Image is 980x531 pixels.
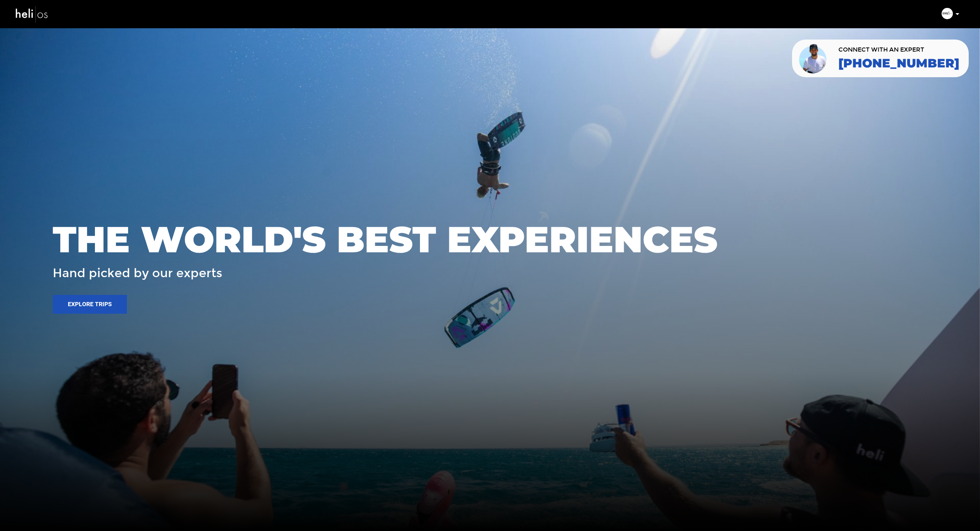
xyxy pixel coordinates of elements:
[15,4,49,24] img: heli-logo
[798,43,829,74] img: contact our team
[53,220,717,259] span: THE WORLD'S BEST EXPERIENCES
[53,267,222,280] span: Hand picked by our experts
[838,47,959,53] span: CONNECT WITH AN EXPERT
[53,295,127,314] button: Explore Trips
[942,8,953,19] img: 2fc09df56263535bfffc428f72fcd4c8.png
[838,56,959,70] a: [PHONE_NUMBER]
